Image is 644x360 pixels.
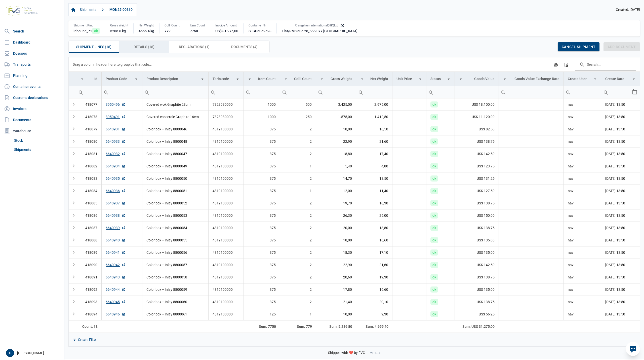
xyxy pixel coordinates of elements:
a: 6640944 [106,287,126,292]
div: Search box [499,86,508,98]
td: 3.425,00 [316,98,356,111]
td: 2 [280,135,316,148]
input: Search in the data grid [575,58,636,70]
a: 3950491 [106,114,126,119]
a: 6640936 [106,188,126,193]
td: Color box + Inlay 8800054 [142,222,208,234]
td: 4819100000 [209,283,244,296]
a: 6640940 [106,238,126,243]
td: 13,50 [356,172,392,185]
div: Search box [102,86,111,98]
td: 500 [280,98,316,111]
td: Color box + Inlay 8800061 [142,308,208,320]
td: 125 [244,308,280,320]
td: nav [564,172,601,185]
td: nav [564,283,601,296]
input: Filter cell [455,86,499,98]
td: 4819100000 [209,296,244,308]
td: 418078 [76,111,102,123]
div: 779 [165,28,180,33]
input: Filter cell [244,86,280,98]
td: 2 [280,234,316,246]
div: Net Weight [139,23,154,27]
td: nav [564,296,601,308]
span: Created: [DATE] [616,8,640,12]
td: 4819100000 [209,222,244,234]
div: Search box [280,86,289,98]
td: nav [564,246,601,259]
td: 18,30 [356,197,392,209]
td: 375 [244,123,280,135]
td: 4,80 [356,160,392,172]
td: Color box + Inlay 8800060 [142,296,208,308]
td: 418088 [76,234,102,246]
span: Xiangshun International(HK)Ltd [295,23,338,27]
td: Filter cell [564,86,601,98]
td: 418082 [76,160,102,172]
td: Color box + Inlay 8800049 [142,160,208,172]
span: ok [92,28,100,34]
td: Expand [69,209,76,222]
td: 375 [244,160,280,172]
td: Filter cell [142,86,208,98]
td: 375 [244,148,280,160]
td: 4819100000 [209,135,244,148]
input: Filter cell [499,86,564,98]
div: 4655.4 kg [139,28,154,33]
td: 418079 [76,123,102,135]
input: Filter cell [280,86,316,98]
td: 17,40 [356,148,392,160]
div: US$ 31.275,00 [215,28,238,33]
a: Dashboard [2,37,62,47]
td: nav [564,222,601,234]
td: 18,80 [356,222,392,234]
td: 2 [280,222,316,234]
button: D [6,349,14,357]
td: nav [564,98,601,111]
td: Expand [69,197,76,209]
td: 418080 [76,135,102,148]
a: Transports [2,59,62,69]
td: Filter cell [455,86,499,98]
td: Expand [69,185,76,197]
div: Id Count: 18 [80,324,98,329]
td: 4819100000 [209,234,244,246]
td: Filter cell [392,86,426,98]
a: Planning [2,70,62,81]
td: Column Net Weight [356,72,392,86]
input: Filter cell [356,86,392,98]
td: 418091 [76,271,102,283]
td: 375 [244,222,280,234]
span: Shipment Lines (18) [76,44,111,50]
div: Search box [316,86,325,98]
div: inbound_71 [73,28,100,33]
td: Expand [69,148,76,160]
div: Colli Count [165,23,180,27]
td: nav [564,308,601,320]
td: 4819100000 [209,172,244,185]
td: 7323930090 [209,111,244,123]
td: nav [564,148,601,160]
td: Expand [69,308,76,320]
td: nav [564,197,601,209]
td: Color box + Inlay 8800053 [142,209,208,222]
div: Column Chooser [561,60,570,69]
td: nav [564,271,601,283]
td: 14,70 [316,172,356,185]
span: Show filter options for column 'Taric code' [236,77,239,81]
span: Show filter options for column 'Product Code' [134,77,138,81]
div: Select [632,86,638,98]
td: 375 [244,172,280,185]
a: Stock [12,136,62,145]
a: MON25.00310 [107,6,135,14]
td: Filter cell [426,86,455,98]
span: Details (18) [134,44,154,50]
span: Show filter options for column 'Goods Value' [459,77,463,81]
td: 2 [280,123,316,135]
td: nav [564,160,601,172]
td: 5,40 [316,160,356,172]
td: 375 [244,135,280,148]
